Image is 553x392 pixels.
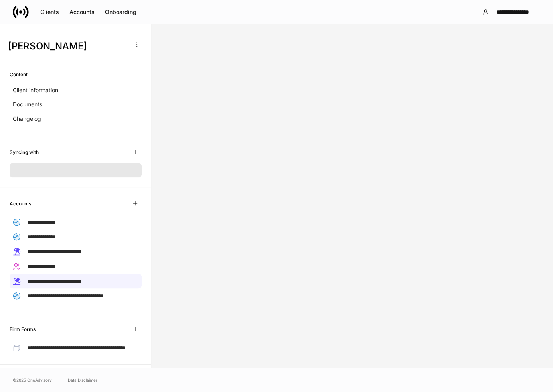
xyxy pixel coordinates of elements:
button: Onboarding [100,6,142,18]
div: Accounts [69,8,95,16]
div: Onboarding [105,8,136,16]
button: Clients [35,6,64,18]
button: Accounts [64,6,100,18]
div: Clients [40,8,59,16]
p: Changelog [13,115,41,123]
p: Documents [13,100,42,108]
a: Data Disclaimer [68,377,97,383]
a: Documents [10,97,142,112]
h6: Accounts [10,200,31,207]
h6: Firm Forms [10,325,36,333]
a: Client information [10,83,142,97]
h3: [PERSON_NAME] [8,40,127,53]
span: © 2025 OneAdvisory [13,377,52,383]
h6: Syncing with [10,148,39,156]
h6: Content [10,71,28,78]
p: Client information [13,86,58,94]
a: Changelog [10,112,142,126]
